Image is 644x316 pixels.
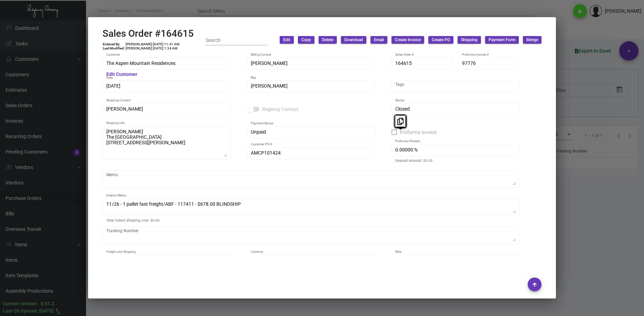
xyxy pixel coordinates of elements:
div: Current version: [3,300,38,307]
span: Closed [395,106,410,112]
button: Merge [523,36,541,44]
span: Merge [526,37,538,43]
span: Payment Form [489,37,515,43]
h2: Sales Order #164615 [103,28,194,39]
td: [PERSON_NAME] [DATE] 1:24 AM [125,46,180,50]
button: Create PO [428,36,453,44]
button: Edit [280,36,294,44]
i: Copy [397,118,404,125]
span: Create Invoice [395,37,421,43]
span: Unpaid [251,129,266,135]
td: Last Modified: [103,46,125,50]
span: Shipping [461,37,477,43]
span: Email [374,37,384,43]
span: Proforma Invoice [400,128,437,136]
button: Delete [319,36,337,44]
div: 0.51.2 [41,300,54,307]
span: Create PO [432,37,450,43]
mat-hint: Edit Customer [106,72,137,77]
span: Regency Contact [262,105,299,113]
mat-hint: Deposit amount: $0.00 [395,159,432,163]
mat-hint: Total linked shipping cost: $0.00 [106,218,160,223]
span: Download [344,37,363,43]
button: Payment Form [485,36,519,44]
span: Edit [283,37,290,43]
button: Copy [298,36,314,44]
td: [PERSON_NAME] [DATE] 11:41 AM [125,42,180,46]
button: Create Invoice [391,36,424,44]
div: Last Qb Synced: [DATE] [3,307,54,315]
button: Download [341,36,366,44]
td: Entered By: [103,42,125,46]
span: Copy [301,37,311,43]
button: Email [371,36,387,44]
button: Shipping [458,36,481,44]
span: Delete [322,37,333,43]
